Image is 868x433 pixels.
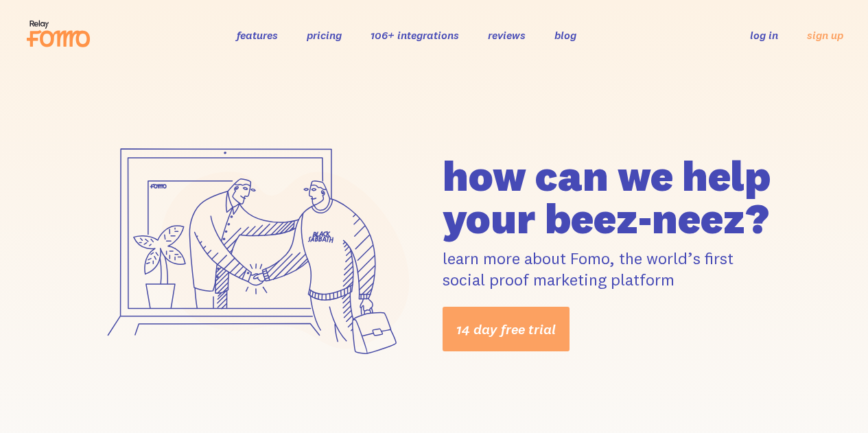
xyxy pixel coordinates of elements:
a: features [237,28,278,42]
a: blog [554,28,576,42]
a: 106+ integrations [371,28,459,42]
h1: how can we help your beez-neez? [443,154,778,239]
a: pricing [307,28,342,42]
a: 14 day free trial [443,307,570,351]
a: reviews [488,28,526,42]
a: log in [750,28,778,42]
p: learn more about Fomo, the world’s first social proof marketing platform [443,248,778,290]
a: sign up [807,28,843,43]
